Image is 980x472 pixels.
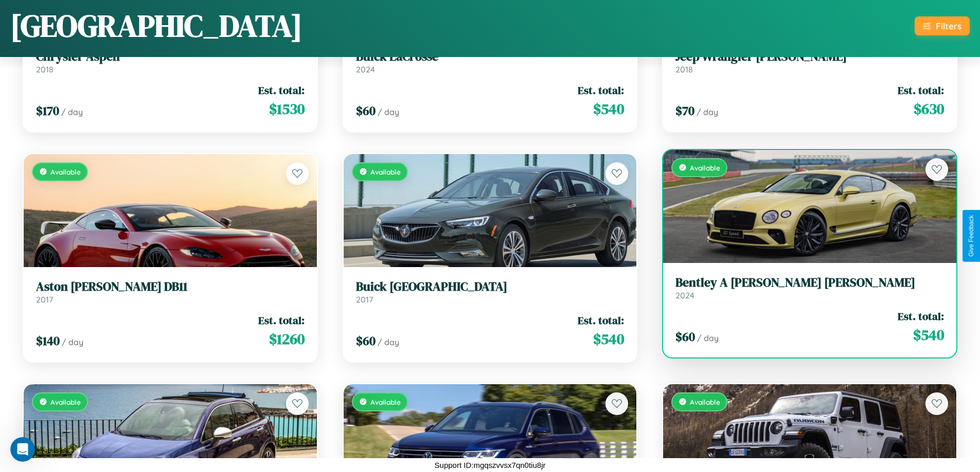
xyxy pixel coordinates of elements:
[675,275,944,300] a: Bentley A [PERSON_NAME] [PERSON_NAME]2024
[36,279,305,305] a: Aston [PERSON_NAME] DB112017
[578,83,624,98] span: Est. total:
[36,49,305,64] h3: Chrysler Aspen
[258,83,305,98] span: Est. total:
[61,107,83,117] span: / day
[356,279,625,305] a: Buick [GEOGRAPHIC_DATA]2017
[675,49,944,74] a: Jeep Wrangler [PERSON_NAME]2018
[675,64,693,74] span: 2018
[356,49,625,64] h3: Buick LaCrosse
[50,167,81,176] span: Available
[936,21,961,31] div: Filters
[593,99,624,119] span: $ 540
[36,102,59,119] span: $ 170
[675,102,694,119] span: $ 70
[593,329,624,349] span: $ 540
[378,107,399,117] span: / day
[675,49,944,64] h3: Jeep Wrangler [PERSON_NAME]
[913,325,944,345] span: $ 540
[898,309,944,324] span: Est. total:
[36,294,53,305] span: 2017
[675,290,694,300] span: 2024
[370,398,401,406] span: Available
[36,64,54,74] span: 2018
[36,49,305,74] a: Chrysler Aspen2018
[697,107,718,117] span: / day
[356,102,376,119] span: $ 60
[378,337,399,347] span: / day
[356,279,625,294] h3: Buick [GEOGRAPHIC_DATA]
[968,215,975,257] div: Give Feedback
[269,329,305,349] span: $ 1260
[675,328,695,345] span: $ 60
[356,294,373,305] span: 2017
[269,99,305,119] span: $ 1530
[36,279,305,294] h3: Aston [PERSON_NAME] DB11
[10,437,35,462] iframe: Intercom live chat
[356,49,625,74] a: Buick LaCrosse2024
[697,333,719,343] span: / day
[690,398,720,406] span: Available
[915,16,970,35] button: Filters
[435,458,546,472] p: Support ID: mgqszvvsx7qn0tiu8jr
[36,332,60,349] span: $ 140
[370,167,401,176] span: Available
[675,275,944,290] h3: Bentley A [PERSON_NAME] [PERSON_NAME]
[10,5,302,47] h1: [GEOGRAPHIC_DATA]
[914,99,944,119] span: $ 630
[258,313,305,328] span: Est. total:
[356,64,375,74] span: 2024
[50,398,81,406] span: Available
[62,337,83,347] span: / day
[690,163,720,172] span: Available
[356,332,376,349] span: $ 60
[578,313,624,328] span: Est. total:
[898,83,944,98] span: Est. total:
